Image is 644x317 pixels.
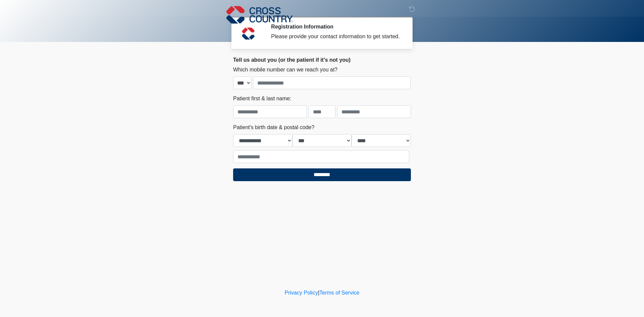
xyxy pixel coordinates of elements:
a: | [318,290,319,296]
a: Privacy Policy [285,290,318,296]
img: Cross Country Logo [226,5,293,24]
h2: Tell us about you (or the patient if it's not you) [233,57,411,63]
label: Patient first & last name: [233,95,291,103]
img: Agent Avatar [238,23,258,44]
label: Patient's birth date & postal code? [233,123,314,131]
div: Please provide your contact information to get started. [271,33,401,41]
label: Which mobile number can we reach you at? [233,66,337,74]
a: Terms of Service [319,290,359,296]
